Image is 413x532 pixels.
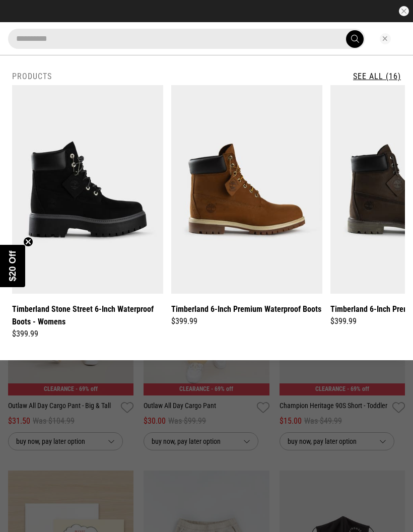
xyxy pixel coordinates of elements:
[12,85,163,294] img: Timberland Stone Street 6-inch Waterproof Boots - Womens in Black
[380,33,391,44] button: Close search
[12,328,163,340] div: $399.99
[353,72,401,81] a: See All (16)
[23,237,33,247] button: Close teaser
[12,72,52,81] h2: Products
[171,315,322,327] div: $399.99
[171,303,321,315] a: Timberland 6-Inch Premium Waterproof Boots
[171,85,322,294] img: Timberland 6-inch Premium Waterproof Boots in Brown
[8,250,18,281] span: $20 Off
[12,303,163,328] a: Timberland Stone Street 6-Inch Waterproof Boots - Womens
[131,6,282,16] iframe: Customer reviews powered by Trustpilot
[8,4,38,34] button: Open LiveChat chat widget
